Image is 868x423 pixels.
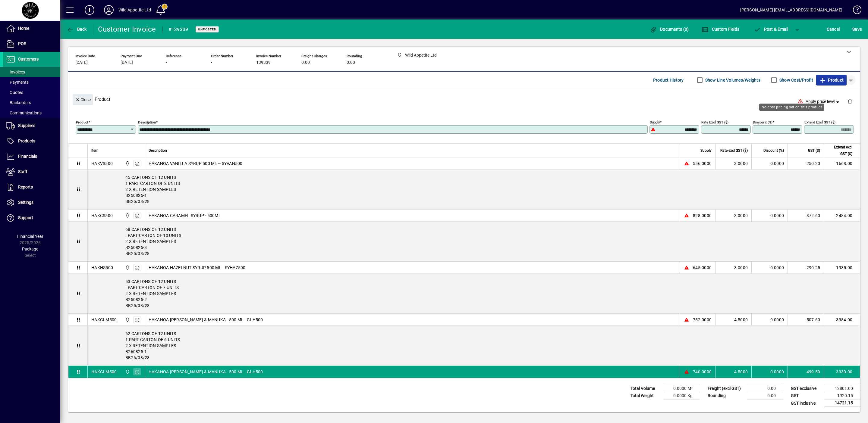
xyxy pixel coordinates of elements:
[17,234,43,239] span: Financial Year
[149,265,246,271] span: HAKANOA HAZELNUT SYRUP 500 ML - SYHAZ500
[18,215,33,220] span: Support
[3,108,60,118] a: Communications
[198,27,216,31] span: Unposted
[824,262,860,274] td: 1935.00
[6,70,25,74] span: Invoices
[75,95,91,105] span: Close
[91,265,113,271] div: HAKHS500
[73,94,93,105] button: Close
[848,1,860,21] a: Knowledge Base
[18,154,37,159] span: Financials
[704,77,760,83] label: Show Line Volumes/Weights
[91,317,118,323] div: HAKGLM500.
[648,24,690,35] button: Documents (0)
[651,75,686,86] button: Product History
[88,326,860,365] div: 62 CARTONS OF 12 UNITS 1 PART CARTON OF 6 UNITS 2 X RETENTION SAMPLES B260825-1 BB26/08/28
[149,213,221,219] span: HAKANOA CARAMEL SYRUP - 500ML
[3,134,60,149] a: Products
[751,366,788,378] td: 0.0000
[664,392,700,400] td: 0.0000 Kg
[843,99,857,104] app-page-header-button: Delete
[138,120,156,124] mat-label: Description
[98,24,156,34] div: Customer Invoice
[747,392,783,400] td: 0.00
[18,169,27,174] span: Staff
[763,147,784,154] span: Discount (%)
[705,385,747,392] td: Freight (excl GST)
[720,147,748,154] span: Rate excl GST ($)
[166,60,167,65] span: -
[701,120,728,124] mat-label: Rate excl GST ($)
[764,27,767,32] span: P
[828,144,852,157] span: Extend excl GST ($)
[3,164,60,179] a: Staff
[91,213,113,219] div: HAKCS500
[759,104,824,111] div: No cost pricing set on this product
[88,274,860,313] div: 53 CARTONS OF 12 UNITS I PART CARTON OF 7 UNITS 2 X RETENTION SAMPLES B250825-2 BB25/08/28
[751,157,788,170] td: 0.0000
[788,385,824,392] td: GST exclusive
[6,110,42,115] span: Communications
[788,314,824,326] td: 507.60
[627,392,664,400] td: Total Weight
[806,98,841,105] span: Apply price level
[719,160,748,166] div: 3.0000
[6,100,31,105] span: Backorders
[824,366,860,378] td: 3330.00
[719,265,748,271] div: 3.0000
[149,369,263,375] span: HAKANOA [PERSON_NAME] & MANUKA - 500 ML - GLH500
[149,317,263,323] span: HAKANOA [PERSON_NAME] & MANUKA - 500 ML - GLH500
[18,57,39,61] span: Customers
[788,366,824,378] td: 499.50
[788,262,824,274] td: 290.25
[705,392,747,400] td: Rounding
[824,210,860,222] td: 2484.00
[747,385,783,392] td: 0.00
[816,75,847,86] button: Product
[653,75,684,85] span: Product History
[827,24,840,34] span: Cancel
[3,195,60,210] a: Settings
[347,60,355,65] span: 0.00
[753,120,772,124] mat-label: Discount (%)
[3,180,60,195] a: Reports
[211,60,212,65] span: -
[650,120,660,124] mat-label: Supply
[808,147,820,154] span: GST ($)
[824,385,860,392] td: 12801.00
[819,75,844,85] span: Product
[693,369,712,375] span: 740.0000
[256,60,271,65] span: 139339
[75,60,88,65] span: [DATE]
[121,60,133,65] span: [DATE]
[18,41,26,46] span: POS
[88,170,860,209] div: 45 CARTONS OF 12 UNITS 1 PART CARTON OF 2 UNITS 2 X RETENTION SAMPLES B250825-1 BB25/08/28
[852,24,862,34] span: ave
[60,24,93,35] app-page-header-button: Back
[693,213,712,219] span: 828.0000
[124,369,131,375] span: Wild Appetite Ltd
[91,160,113,166] div: HAKVS500
[700,147,712,154] span: Supply
[701,27,739,32] span: Custom Fields
[3,77,60,87] a: Payments
[803,96,843,107] button: Apply price level
[3,98,60,108] a: Backorders
[88,222,860,261] div: 68 CARTONS OF 12 UNITS I PART CARTON OF 10 UNITS 2 X RETENTION SAMPLES B250825-3 BB25/08/28
[824,157,860,170] td: 1668.00
[149,160,243,166] span: HAKANOA VANILLA SYRUP 500 ML -- SYVAN500
[71,97,95,102] app-page-header-button: Close
[68,88,860,110] div: Product
[719,369,748,375] div: 4.5000
[65,24,88,35] button: Back
[149,147,167,154] span: Description
[753,27,788,32] span: ost & Email
[3,21,60,36] a: Home
[22,247,38,251] span: Package
[91,369,118,375] div: HAKGLM500.
[788,392,824,400] td: GST
[751,210,788,222] td: 0.0000
[740,5,842,15] div: [PERSON_NAME] [EMAIL_ADDRESS][DOMAIN_NAME]
[301,60,310,65] span: 0.00
[6,90,23,95] span: Quotes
